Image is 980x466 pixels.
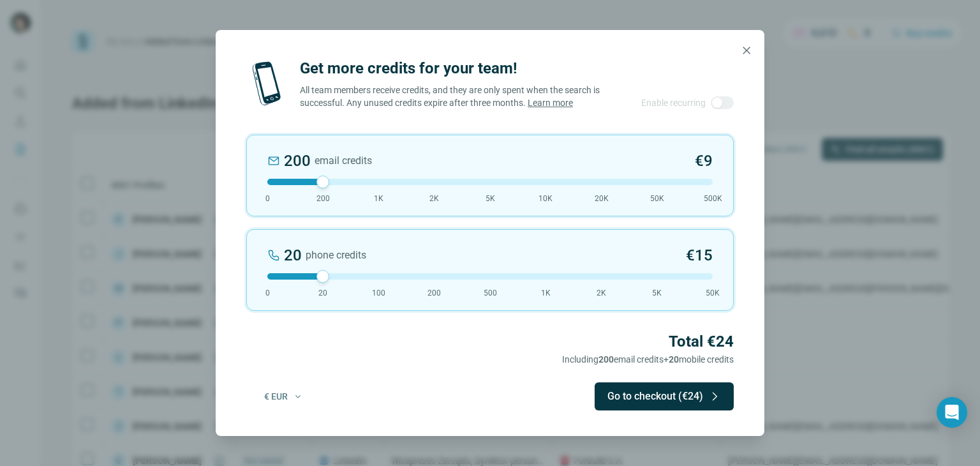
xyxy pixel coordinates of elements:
span: 2K [597,287,606,299]
span: 1K [541,287,551,299]
span: phone credits [306,248,366,263]
span: 50K [650,193,664,204]
button: € EUR [255,385,312,408]
button: Go to checkout (€24) [595,382,734,410]
span: 200 [427,287,441,299]
span: 200 [598,354,614,365]
span: Including email credits + mobile credits [562,354,734,365]
span: 0 [265,287,270,299]
span: 1K [374,193,383,204]
div: Open Intercom Messenger [937,397,967,428]
span: 500 [484,287,497,299]
div: 200 [284,151,311,171]
span: 50K [706,287,720,299]
span: 200 [316,193,330,204]
div: 20 [284,245,302,266]
span: 5K [486,193,495,204]
span: 2K [429,193,439,204]
span: email credits [315,153,372,169]
span: 0 [265,193,270,204]
span: 10K [538,193,553,204]
span: 20 [318,287,327,299]
p: All team members receive credits, and they are only spent when the search is successful. Any unus... [300,84,600,109]
span: 5K [652,287,662,299]
span: €9 [695,151,713,171]
h2: Total €24 [246,331,734,352]
a: Learn more [528,98,573,108]
span: 20 [669,354,679,365]
span: 20K [595,193,609,204]
span: 500K [704,193,722,204]
span: 100 [372,287,385,299]
span: €15 [686,245,713,266]
img: mobile-phone [246,58,287,109]
span: Enable recurring [641,96,706,109]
